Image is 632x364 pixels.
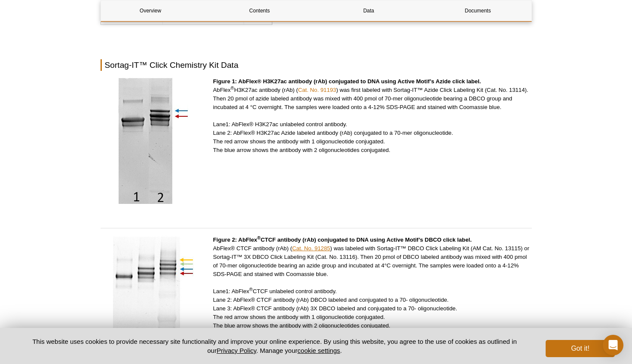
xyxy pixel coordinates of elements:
[113,236,194,343] img: PCR analysis showing specific enrichment from low abundance target proteins
[603,335,623,355] div: Open Intercom Messenger
[213,237,472,243] strong: Figure 2: AbFlex CTCF antibody (rAb) conjugated to DNA using Active Motif’s DBCO click label.
[210,0,309,21] a: Contents
[297,347,340,354] button: cookie settings
[213,236,532,347] p: AbFlex® CTCF antibody (rAb) ( ) was labeled with Sortag-IT™ DBCO Click Labeling Kit (AM Cat. No. ...
[101,59,532,71] h2: Sortag-IT™ Click Chemistry Kit Data
[249,287,253,292] sup: ®
[257,235,261,240] sup: ®
[546,340,614,357] button: Got it!
[292,245,330,252] a: Cat. No. 91285
[298,87,336,93] a: Cat. No. 91193
[119,77,188,204] img: PCR analysis showing specific enrichment from low abundance target proteins
[319,0,418,21] a: Data
[101,0,200,21] a: Overview
[428,0,528,21] a: Documents
[213,77,532,155] p: AbFlex H3K27ac antibody (rAb) ( ) was first labeled with Sortag-IT™ Azide Click Labeling Kit (Cat...
[231,85,234,91] sup: ®
[217,347,256,354] a: Privacy Policy
[18,337,532,355] p: This website uses cookies to provide necessary site functionality and improve your online experie...
[213,78,481,85] strong: Figure 1: AbFlex® H3K27ac antibody (rAb) conjugated to DNA using Active Motif’s Azide click label.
